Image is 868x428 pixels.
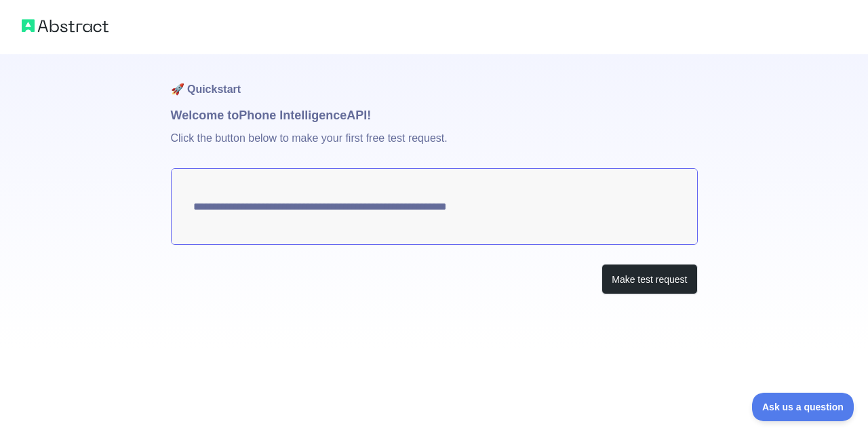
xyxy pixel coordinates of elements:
p: Click the button below to make your first free test request. [171,125,698,168]
iframe: Toggle Customer Support [752,393,854,421]
h1: 🚀 Quickstart [171,54,698,106]
button: Make test request [601,264,697,294]
img: Abstract logo [22,16,108,35]
h1: Welcome to Phone Intelligence API! [171,106,698,125]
